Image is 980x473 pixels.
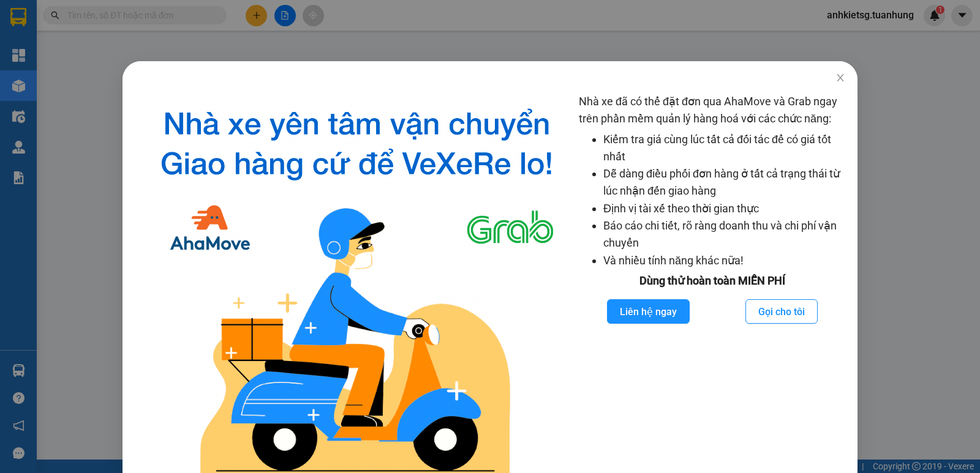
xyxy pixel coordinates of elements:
li: Định vị tài xế theo thời gian thực [603,200,845,217]
button: Gọi cho tôi [745,299,818,324]
span: close [835,73,845,83]
span: Gọi cho tôi [758,304,805,319]
li: Kiểm tra giá cùng lúc tất cả đối tác để có giá tốt nhất [603,131,845,166]
span: Liên hệ ngay [620,304,677,319]
button: Close [823,61,858,95]
button: Liên hệ ngay [607,299,690,324]
li: Và nhiều tính năng khác nữa! [603,252,845,269]
li: Báo cáo chi tiết, rõ ràng doanh thu và chi phí vận chuyển [603,217,845,252]
li: Dễ dàng điều phối đơn hàng ở tất cả trạng thái từ lúc nhận đến giao hàng [603,165,845,200]
div: Dùng thử hoàn toàn MIỄN PHÍ [579,272,845,289]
